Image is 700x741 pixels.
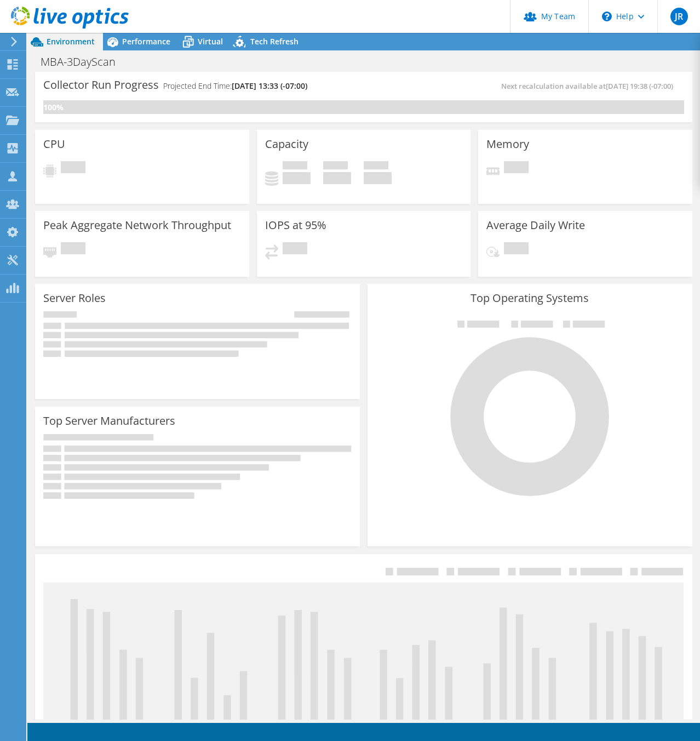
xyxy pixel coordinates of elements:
[250,36,299,47] span: Tech Refresh
[323,172,351,184] h4: 0 GiB
[283,242,307,257] span: Pending
[198,36,223,47] span: Virtual
[43,138,65,150] h3: CPU
[670,8,688,25] span: JR
[501,81,679,91] span: Next recalculation available at
[232,81,307,91] span: [DATE] 13:33 (-07:00)
[323,161,348,172] span: Free
[47,36,95,47] span: Environment
[602,12,612,21] svg: \n
[265,219,326,231] h3: IOPS at 95%
[283,161,307,172] span: Used
[486,138,529,150] h3: Memory
[122,36,170,47] span: Performance
[61,161,85,176] span: Pending
[504,242,529,257] span: Pending
[364,172,392,184] h4: 0 GiB
[606,81,673,91] span: [DATE] 19:38 (-07:00)
[36,56,133,68] h1: MBA-3DayScan
[364,161,388,172] span: Total
[43,219,231,231] h3: Peak Aggregate Network Throughput
[43,292,106,304] h3: Server Roles
[163,80,307,92] h4: Projected End Time:
[61,242,85,257] span: Pending
[504,161,529,176] span: Pending
[283,172,311,184] h4: 0 GiB
[486,219,585,231] h3: Average Daily Write
[376,292,684,304] h3: Top Operating Systems
[265,138,308,150] h3: Capacity
[43,415,175,427] h3: Top Server Manufacturers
